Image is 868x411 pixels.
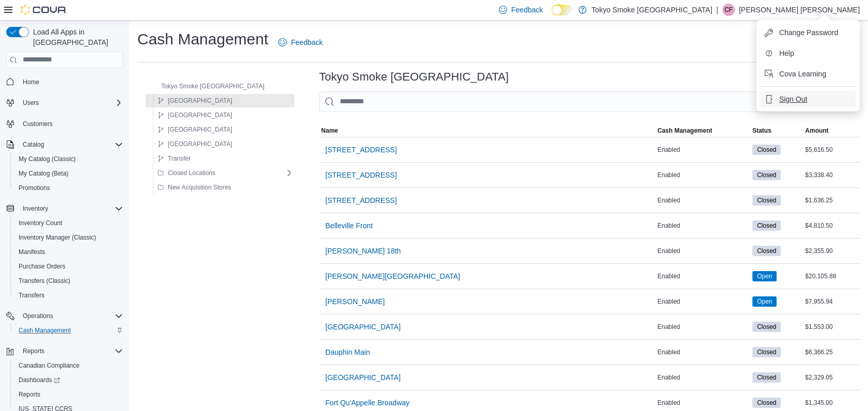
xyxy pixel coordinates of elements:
[23,78,39,86] span: Home
[752,271,777,281] span: Open
[19,75,123,88] span: Home
[779,48,794,58] span: Help
[761,24,856,41] button: Change Password
[321,241,405,261] button: [PERSON_NAME] 18th
[168,154,191,163] span: Transfer
[168,125,232,134] span: [GEOGRAPHIC_DATA]
[655,270,750,282] div: Enabled
[153,181,235,194] button: New Acquisition Stores
[2,309,127,323] button: Operations
[19,138,48,151] button: Catalog
[10,259,127,274] button: Purchase Orders
[752,296,777,307] span: Open
[750,124,803,137] button: Status
[168,97,232,105] span: [GEOGRAPHIC_DATA]
[23,312,53,320] span: Operations
[10,387,127,402] button: Reports
[752,398,781,408] span: Closed
[325,170,397,180] span: [STREET_ADDRESS]
[19,345,49,357] button: Reports
[757,170,776,180] span: Closed
[19,390,40,399] span: Reports
[19,169,69,178] span: My Catalog (Beta)
[14,289,49,302] a: Transfers
[757,196,776,205] span: Closed
[325,372,401,383] span: [GEOGRAPHIC_DATA]
[803,371,860,384] div: $2,329.05
[14,167,123,180] span: My Catalog (Beta)
[655,194,750,207] div: Enabled
[14,260,70,273] a: Purchase Orders
[655,397,750,409] div: Enabled
[14,182,123,194] span: Promotions
[803,346,860,358] div: $6,366.25
[14,217,67,229] a: Inventory Count
[14,388,44,401] a: Reports
[779,69,826,79] span: Cova Learning
[655,245,750,257] div: Enabled
[2,96,127,110] button: Users
[14,231,123,244] span: Inventory Manager (Classic)
[291,37,322,48] span: Feedback
[153,109,236,121] button: [GEOGRAPHIC_DATA]
[153,152,195,165] button: Transfer
[10,274,127,288] button: Transfers (Classic)
[168,183,231,192] span: New Acquisition Stores
[752,347,781,357] span: Closed
[321,342,374,362] button: Dauphin Main
[757,398,776,407] span: Closed
[325,145,397,155] span: [STREET_ADDRESS]
[19,138,123,151] span: Catalog
[722,4,735,16] div: Connor Fayant
[147,80,269,92] button: Tokyo Smoke [GEOGRAPHIC_DATA]
[761,45,856,61] button: Help
[803,144,860,156] div: $5,616.50
[19,291,44,299] span: Transfers
[21,5,67,15] img: Cova
[168,140,232,148] span: [GEOGRAPHIC_DATA]
[803,397,860,409] div: $1,345.00
[153,167,219,179] button: Closed Locations
[23,204,48,213] span: Inventory
[655,144,750,156] div: Enabled
[19,76,43,88] a: Home
[325,296,385,307] span: [PERSON_NAME]
[19,326,71,335] span: Cash Management
[752,220,781,231] span: Closed
[724,4,733,16] span: CF
[10,230,127,245] button: Inventory Manager (Classic)
[10,152,127,166] button: My Catalog (Classic)
[161,82,264,90] span: Tokyo Smoke [GEOGRAPHIC_DATA]
[321,291,389,312] button: [PERSON_NAME]
[321,317,405,337] button: [GEOGRAPHIC_DATA]
[779,94,807,104] span: Sign Out
[19,376,60,384] span: Dashboards
[153,138,236,150] button: [GEOGRAPHIC_DATA]
[757,373,776,382] span: Closed
[325,398,409,408] span: Fort Qu'Appelle Broadway
[14,182,54,194] a: Promotions
[757,297,772,306] span: Open
[321,367,405,388] button: [GEOGRAPHIC_DATA]
[19,345,123,357] span: Reports
[325,220,373,231] span: Belleville Front
[10,166,127,181] button: My Catalog (Beta)
[19,97,43,109] button: Users
[321,165,401,185] button: [STREET_ADDRESS]
[757,221,776,230] span: Closed
[803,245,860,257] div: $2,355.90
[325,271,460,281] span: [PERSON_NAME][GEOGRAPHIC_DATA]
[14,246,123,258] span: Manifests
[803,124,860,137] button: Amount
[23,140,44,149] span: Catalog
[752,246,781,256] span: Closed
[2,116,127,131] button: Customers
[2,74,127,89] button: Home
[757,322,776,331] span: Closed
[803,194,860,207] div: $1,636.25
[803,270,860,282] div: $20,105.88
[321,139,401,160] button: [STREET_ADDRESS]
[757,246,776,256] span: Closed
[761,66,856,82] button: Cova Learning
[10,373,127,387] a: Dashboards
